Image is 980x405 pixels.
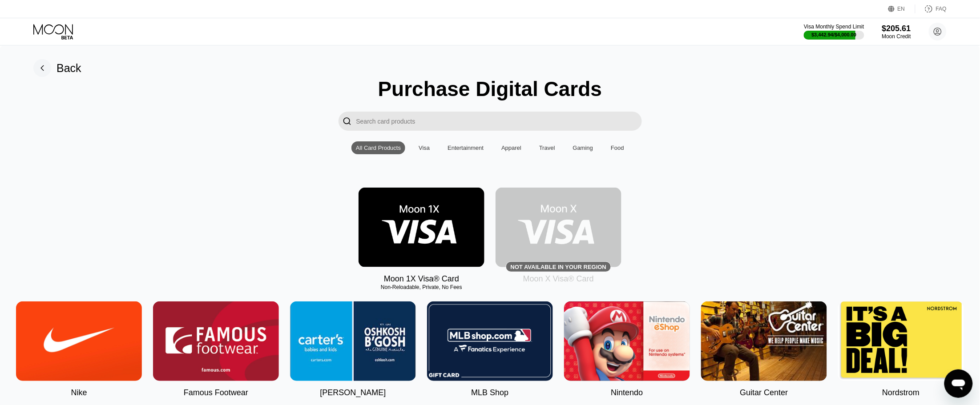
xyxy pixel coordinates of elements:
[448,144,484,151] div: Entertainment
[606,141,629,154] div: Food
[535,141,560,154] div: Travel
[882,388,920,397] div: Nordstrom
[343,116,352,126] div: 
[915,4,947,13] div: FAQ
[320,388,386,397] div: [PERSON_NAME]
[804,24,864,30] div: Visa Monthly Spend Limit
[882,33,911,40] div: Moon Credit
[359,284,484,290] div: Non-Reloadable, Private, No Fees
[378,77,602,101] div: Purchase Digital Cards
[539,144,555,151] div: Travel
[443,141,488,154] div: Entertainment
[898,6,905,12] div: EN
[804,24,864,40] div: Visa Monthly Spend Limit$3,442.94/$4,000.00
[888,4,915,13] div: EN
[351,141,405,154] div: All Card Products
[511,264,606,270] div: Not available in your region
[56,62,81,75] div: Back
[523,274,594,284] div: Moon X Visa® Card
[356,144,401,151] div: All Card Products
[414,141,434,154] div: Visa
[944,369,973,398] iframe: Button to launch messaging window
[740,388,788,397] div: Guitar Center
[936,6,947,12] div: FAQ
[573,144,593,151] div: Gaming
[611,144,624,151] div: Food
[33,59,81,77] div: Back
[419,144,430,151] div: Visa
[882,24,911,33] div: $205.61
[71,388,87,397] div: Nike
[569,141,598,154] div: Gaming
[184,388,248,397] div: Famous Footwear
[611,388,643,397] div: Nintendo
[501,144,521,151] div: Apparel
[356,112,642,131] input: Search card products
[882,24,911,40] div: $205.61Moon Credit
[496,188,621,267] div: Not available in your region
[471,388,508,397] div: MLB Shop
[339,112,356,131] div: 
[384,274,459,284] div: Moon 1X Visa® Card
[812,32,857,37] div: $3,442.94 / $4,000.00
[497,141,526,154] div: Apparel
